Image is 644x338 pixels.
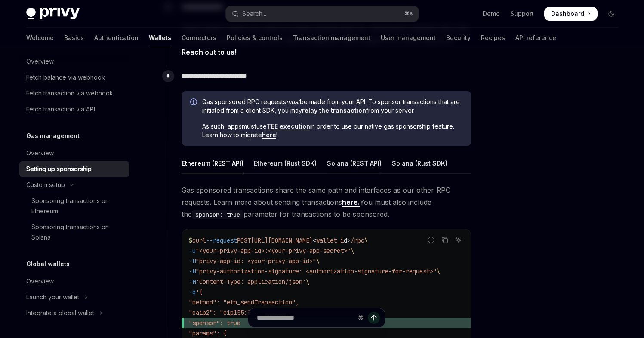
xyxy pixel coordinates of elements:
[351,237,364,244] span: /rpc
[437,267,440,275] span: \
[189,247,196,255] span: -u
[26,292,79,302] div: Launch your wallet
[192,237,206,244] span: curl
[342,198,360,207] a: here.
[262,131,276,139] a: here
[19,101,129,117] a: Fetch transaction via API
[483,9,500,18] a: Demo
[544,7,598,21] a: Dashboard
[439,234,450,246] button: Copy the contents from the code block
[189,267,196,275] span: -H
[26,308,94,318] div: Integrate a global wallet
[26,164,92,174] div: Setting up sponsorship
[196,278,306,286] span: 'Content-Type: application/json'
[368,312,380,324] button: Send message
[31,196,124,216] div: Sponsoring transactions on Ethereum
[196,288,203,296] span: '{
[31,222,124,243] div: Sponsoring transactions on Solana
[182,28,216,48] a: Connectors
[257,308,354,327] input: Ask a question...
[202,98,463,115] span: Gas sponsored RPC requests be made from your API. To sponsor transactions that are initiated from...
[392,153,447,173] div: Solana (Rust SDK)
[64,28,84,48] a: Basics
[26,28,54,48] a: Welcome
[26,148,54,158] div: Overview
[515,28,556,48] a: API reference
[604,7,618,21] button: Toggle dark mode
[26,131,80,141] h5: Gas management
[510,9,534,18] a: Support
[19,86,129,101] a: Fetch transaction via webhook
[189,278,196,286] span: -H
[189,288,196,296] span: -d
[254,153,317,173] div: Ethereum (Rust SDK)
[196,247,351,255] span: "<your-privy-app-id>:<your-privy-app-secret>"
[251,237,313,244] span: [URL][DOMAIN_NAME]
[481,28,505,48] a: Recipes
[267,123,310,130] a: TEE execution
[149,28,171,48] a: Wallets
[347,237,351,244] span: >
[202,122,463,139] span: As such, apps use in order to use our native gas sponsorship feature. Learn how to migrate !
[316,257,320,265] span: \
[551,9,584,18] span: Dashboard
[182,48,237,57] a: Reach out to us!
[206,237,237,244] span: --request
[316,237,344,244] span: wallet_i
[26,276,54,286] div: Overview
[293,28,370,48] a: Transaction management
[190,98,199,107] svg: Info
[404,10,413,17] span: ⌘ K
[189,298,299,306] span: "method": "eth_sendTransaction",
[94,28,139,48] a: Authentication
[446,28,471,48] a: Security
[19,273,129,289] a: Overview
[19,305,129,321] button: Toggle Integrate a global wallet section
[26,72,105,83] div: Fetch balance via webhook
[286,98,300,105] em: must
[227,28,283,48] a: Policies & controls
[26,259,70,269] h5: Global wallets
[242,9,266,19] div: Search...
[189,257,196,265] span: -H
[19,289,129,305] button: Toggle Launch your wallet section
[19,177,129,193] button: Toggle Custom setup section
[237,237,251,244] span: POST
[453,234,464,246] button: Ask AI
[19,161,129,177] a: Setting up sponsorship
[26,180,65,190] div: Custom setup
[302,107,366,114] a: relay the transaction
[196,267,437,275] span: "privy-authorization-signature: <authorization-signature-for-request>"
[306,278,309,286] span: \
[313,237,316,244] span: <
[327,153,382,173] div: Solana (REST API)
[226,6,419,22] button: Open search
[19,193,129,219] a: Sponsoring transactions on Ethereum
[351,247,354,255] span: \
[19,70,129,85] a: Fetch balance via webhook
[182,184,471,220] span: Gas sponsored transactions share the same path and interfaces as our other RPC requests. Learn mo...
[196,257,316,265] span: "privy-app-id: <your-privy-app-id>"
[425,234,437,246] button: Report incorrect code
[26,8,80,20] img: dark logo
[364,237,368,244] span: \
[344,237,347,244] span: d
[26,104,95,114] div: Fetch transaction via API
[19,219,129,245] a: Sponsoring transactions on Solana
[242,123,256,130] strong: must
[189,237,192,244] span: $
[19,145,129,161] a: Overview
[192,210,243,219] code: sponsor: true
[381,28,436,48] a: User management
[182,153,243,173] div: Ethereum (REST API)
[26,88,113,98] div: Fetch transaction via webhook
